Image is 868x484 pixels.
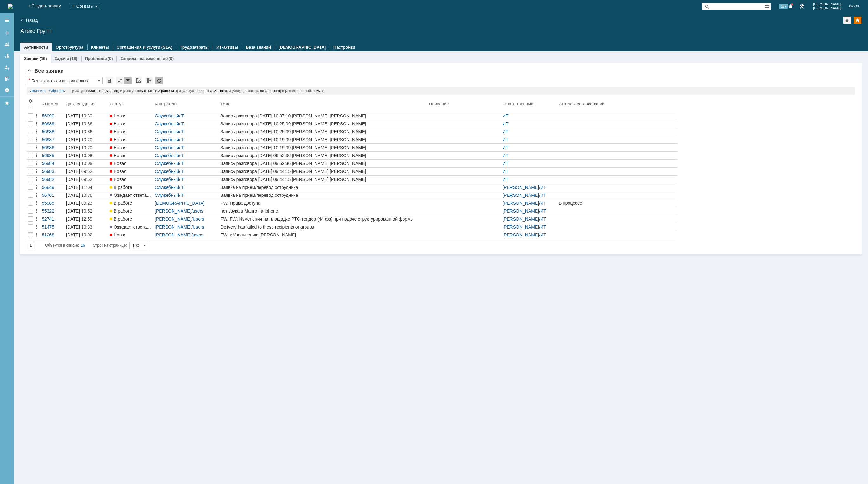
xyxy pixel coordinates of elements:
[220,169,426,174] div: Запись разговора [DATE] 09:44:15 [PERSON_NAME] [PERSON_NAME]
[155,121,179,126] a: Служебный
[540,224,546,229] a: ИТ
[65,199,109,207] a: [DATE] 09:23
[109,176,154,183] a: Новая
[109,199,154,207] a: В работе
[219,183,428,191] a: Заявка на прием/перевод сотрудника
[180,193,184,198] a: IT
[180,177,184,182] a: IT
[41,168,65,175] a: 56983
[39,56,47,61] div: (16)
[180,169,184,174] a: IT
[219,136,428,143] a: Запись разговора [DATE] 10:19:09 [PERSON_NAME] [PERSON_NAME]
[219,97,428,112] th: Тема
[20,28,862,34] div: Атекс Групп
[66,216,92,222] div: [DATE] 12:59
[66,121,92,126] div: [DATE] 10:36
[34,121,39,126] div: Действия
[85,56,107,61] a: Проблемы
[180,113,184,118] a: IT
[42,121,63,126] div: 56989
[813,6,841,10] span: [PERSON_NAME]
[220,216,426,222] div: FW: FW: Изменения на площадке РТС-тендер (44-фз) при подаче структурированной формы заявки
[219,160,428,167] a: Запись разговора [DATE] 09:52:36 [PERSON_NAME] [PERSON_NAME]
[219,176,428,183] a: Запись разговора [DATE] 09:44:15 [PERSON_NAME] [PERSON_NAME]
[110,201,132,206] span: В работе
[70,56,77,61] div: (18)
[219,128,428,136] a: Запись разговора [DATE] 10:25:09 [PERSON_NAME] [PERSON_NAME]
[193,216,204,222] a: Users
[155,193,218,198] div: /
[540,232,546,237] a: ИТ
[180,185,184,190] a: IT
[429,102,449,106] div: Описание
[41,97,65,112] th: Номер
[34,161,39,166] div: Действия
[65,144,109,151] a: [DATE] 10:20
[109,223,154,231] a: Ожидает ответа контрагента
[503,216,539,222] a: [PERSON_NAME]
[110,209,132,214] span: В работе
[503,169,509,174] a: ИТ
[42,113,63,118] div: 56990
[540,209,546,214] a: ИТ
[854,17,861,24] div: Изменить домашнюю страницу
[110,137,127,142] span: Новая
[333,45,355,50] a: Настройки
[155,224,218,229] div: /
[26,18,38,23] a: Назад
[180,145,184,150] a: IT
[220,224,426,229] div: Delivery has failed to these recipients or groups
[41,207,65,215] a: 55322
[180,45,209,50] a: Трудозатраты
[180,137,184,142] a: IT
[155,209,218,214] div: /
[65,97,109,112] th: Дата создания
[69,87,852,95] div: [Статус: не ] и [Статус: не ] и [Статус: не ] и [Ведущая заявка: ] и [Ответственный: не ]
[220,137,426,142] div: Запись разговора [DATE] 10:19:09 [PERSON_NAME] [PERSON_NAME]
[220,209,426,214] div: нет звука в Манго на Iphone
[65,136,109,143] a: [DATE] 10:20
[155,153,179,158] a: Служебный
[220,232,426,237] div: FW: к Увольнению [PERSON_NAME]
[503,177,509,182] a: ИТ
[180,121,184,126] a: IT
[110,121,127,126] span: Новая
[65,128,109,136] a: [DATE] 10:36
[66,153,92,158] div: [DATE] 10:08
[81,242,85,249] div: 16
[65,207,109,215] a: [DATE] 10:52
[2,85,12,95] a: Настройки
[2,62,12,72] a: Мои заявки
[219,152,428,159] a: Запись разговора [DATE] 09:52:36 [PERSON_NAME] [PERSON_NAME]
[155,232,218,237] div: /
[34,209,39,214] div: Действия
[503,224,556,229] div: /
[317,89,324,93] span: АСУ
[41,176,65,183] a: 56982
[110,185,132,190] span: В работе
[220,113,426,118] div: Запись разговора [DATE] 10:37:10 [PERSON_NAME] [PERSON_NAME]
[110,193,173,198] span: Ожидает ответа контрагента
[66,177,92,182] div: [DATE] 09:52
[42,224,63,229] div: 51475
[8,4,13,9] img: logo
[110,177,127,182] span: Новая
[154,97,219,112] th: Контрагент
[28,98,33,103] span: Настройки
[813,3,841,6] span: [PERSON_NAME]
[503,121,509,126] a: ИТ
[109,136,154,143] a: Новая
[503,209,556,214] div: /
[220,201,426,206] div: FW: Права доступа.
[155,145,218,150] div: /
[42,201,63,206] div: 55985
[34,113,39,118] div: Действия
[41,152,65,159] a: 56985
[110,113,127,118] span: Новая
[66,113,92,118] div: [DATE] 10:39
[141,89,177,93] span: Закрыта (Обращение)
[41,223,65,231] a: 51475
[110,232,127,237] span: Новая
[41,136,65,143] a: 56987
[109,215,154,223] a: В работе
